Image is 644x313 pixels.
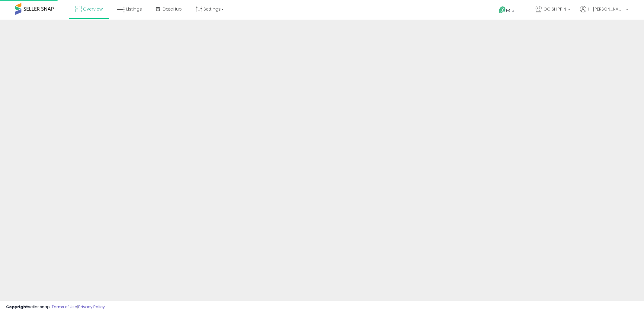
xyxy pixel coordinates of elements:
[506,8,514,13] span: Help
[83,6,103,12] span: Overview
[580,6,628,20] a: Hi [PERSON_NAME]
[163,6,182,12] span: DataHub
[126,6,142,12] span: Listings
[498,6,506,14] i: Get Help
[494,2,526,20] a: Help
[588,6,624,12] span: Hi [PERSON_NAME]
[543,6,566,12] span: OC SHIPPIN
